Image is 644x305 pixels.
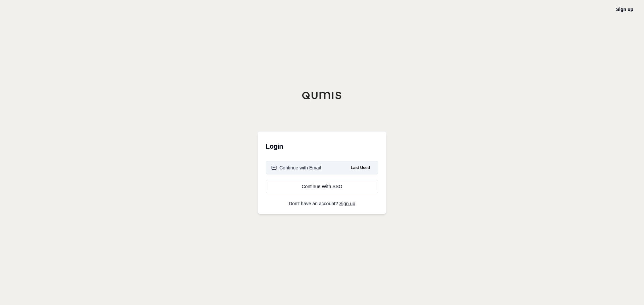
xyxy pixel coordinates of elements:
[266,161,378,174] button: Continue with EmailLast Used
[271,183,373,190] div: Continue With SSO
[339,201,355,206] a: Sign up
[348,164,373,172] span: Last Used
[271,164,321,171] div: Continue with Email
[302,91,342,99] img: Qumis
[266,201,378,206] p: Don't have an account?
[616,7,633,12] a: Sign up
[266,140,378,153] h3: Login
[266,180,378,193] a: Continue With SSO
